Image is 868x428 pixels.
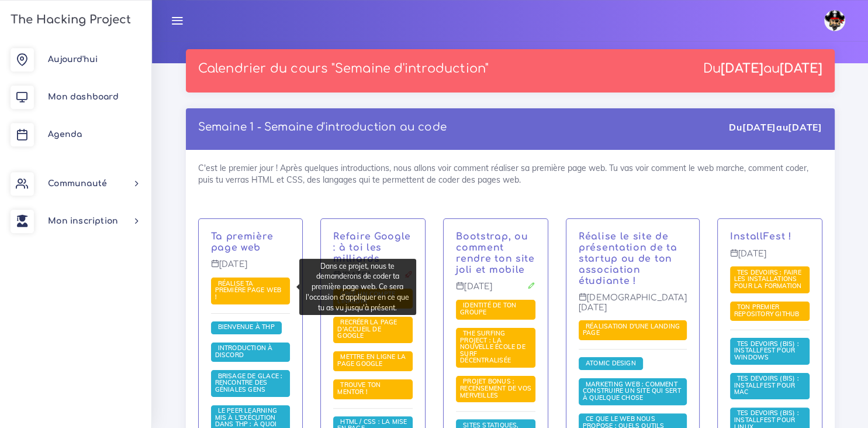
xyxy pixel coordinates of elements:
span: Introduction à Discord [215,344,273,359]
img: avatar [824,10,845,31]
a: Tes devoirs (bis) : Installfest pour MAC [734,375,799,396]
span: Marketing web : comment construire un site qui sert à quelque chose [583,380,681,402]
a: Introduction à Discord [215,344,273,359]
a: Marketing web : comment construire un site qui sert à quelque chose [583,381,681,402]
a: Ton premier repository GitHub [734,303,803,319]
span: Bienvenue à THP [215,323,278,331]
div: Du au [729,121,822,134]
a: Bienvenue à THP [215,323,278,331]
span: Brisage de glace : rencontre des géniales gens [215,372,283,393]
span: The Surfing Project : la nouvelle école de surf décentralisée [460,329,525,364]
strong: [DATE] [780,61,822,76]
span: Trouve ton mentor ! [337,381,381,396]
div: Dans ce projet, nous te demanderons de coder ta première page web. Ce sera l'occasion d'appliquer... [299,259,416,315]
h3: The Hacking Project [7,13,131,26]
a: Mettre en ligne la page Google [337,353,406,368]
a: Brisage de glace : rencontre des géniales gens [215,372,283,394]
a: Recréer la page d'accueil de Google [337,319,397,340]
a: Trouve ton mentor ! [337,381,381,396]
p: [DATE] [211,259,291,278]
a: Réalise le site de présentation de ta startup ou de ton association étudiante ! [579,231,677,286]
a: Tes devoirs : faire les installations pour la formation [734,269,805,290]
a: Atomic Design [583,359,639,367]
span: Mon dashboard [48,93,119,101]
span: Aujourd'hui [48,55,98,64]
a: Semaine 1 - Semaine d'introduction au code [198,121,447,133]
span: Communauté [48,179,107,188]
span: Agenda [48,130,82,139]
div: Du au [703,61,822,76]
span: Tes devoirs : faire les installations pour la formation [734,268,805,290]
a: Réalisation d'une landing page [583,323,680,338]
a: Bootstrap, ou comment rendre ton site joli et mobile [456,231,535,275]
strong: [DATE] [721,61,763,76]
p: Calendrier du cours "Semaine d'introduction" [198,61,489,76]
strong: [DATE] [742,121,776,133]
span: Identité de ton groupe [460,301,516,316]
span: Tes devoirs (bis) : Installfest pour Windows [734,340,799,361]
a: Identité de ton groupe [460,302,516,317]
a: PROJET BONUS : recensement de vos merveilles [460,378,531,399]
span: Mon inscription [48,217,118,225]
span: Ton premier repository GitHub [734,303,803,318]
p: [DATE] [730,249,810,268]
span: Réalisation d'une landing page [583,322,680,337]
span: PROJET BONUS : recensement de vos merveilles [460,377,531,399]
a: Ta première page web [211,231,274,253]
strong: [DATE] [788,121,822,133]
p: [DEMOGRAPHIC_DATA][DATE] [579,293,687,321]
p: [DATE] [456,282,535,300]
span: Recréer la page d'accueil de Google [337,318,397,340]
a: Refaire Google : à toi les milliards [333,231,411,264]
a: Tes devoirs (bis) : Installfest pour Windows [734,340,799,362]
span: Tes devoirs (bis) : Installfest pour MAC [734,374,799,396]
a: The Surfing Project : la nouvelle école de surf décentralisée [460,330,525,365]
a: Réalise ta première page web ! [215,279,282,301]
a: InstallFest ! [730,231,792,242]
span: Mettre en ligne la page Google [337,352,406,368]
